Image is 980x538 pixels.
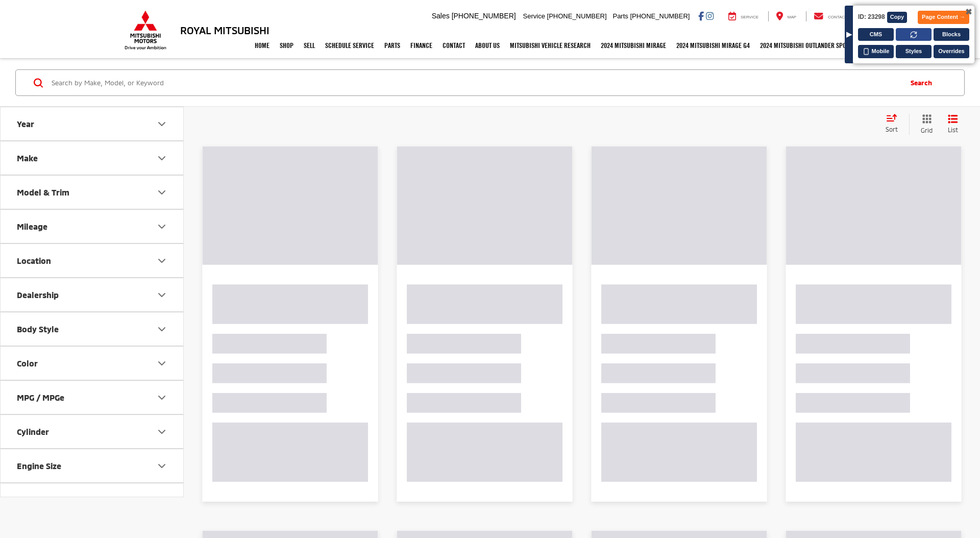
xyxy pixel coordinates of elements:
button: Blocks [934,28,969,41]
button: LocationLocation [1,244,184,277]
button: Overrides [934,45,969,58]
a: Instagram: Click to visit our Instagram page [706,12,714,20]
span: Parts [612,12,628,20]
span: Grid [921,126,933,135]
div: Body Style [156,323,168,335]
a: Parts: Opens in a new tab [379,33,405,58]
h3: Royal Mitsubishi [180,25,269,36]
div: Transmission [156,494,168,506]
span: ✖ [965,8,972,16]
a: Contact [806,11,855,21]
button: Page Content → [918,11,969,24]
a: Home [250,33,275,58]
div: Year [156,118,168,130]
button: MPG / MPGeMPG / MPGe [1,381,184,414]
div: Color [17,358,38,368]
span: [PHONE_NUMBER] [630,12,690,20]
span: Service [523,12,545,20]
button: DealershipDealership [1,278,184,311]
span: Sort [886,126,898,133]
a: Map [768,11,804,21]
button: Styles [896,45,932,58]
button: MakeMake [1,141,184,175]
span: Service [741,15,758,19]
div: MPG / MPGe [156,392,168,404]
div: Cylinder [156,426,168,438]
div: Dealership [17,290,59,300]
button: CMS [858,28,894,41]
a: 2024 Mitsubishi Mirage G4 [671,33,755,58]
div: MPG / MPGe [17,393,64,402]
a: Sell [299,33,320,58]
div: Model & Trim [17,187,69,197]
button: TransmissionTransmission [1,483,184,517]
div: Make [17,153,38,163]
button: CylinderCylinder [1,415,184,448]
a: Shop [275,33,299,58]
button: Select sort value [880,114,909,134]
button: MileageMileage [1,210,184,243]
div: ▶ [845,6,853,63]
a: Contact [437,33,470,58]
button: ColorColor [1,347,184,380]
span: Map [788,15,796,19]
span: [PHONE_NUMBER] [547,12,607,20]
button: Grid View [909,114,940,135]
a: Service [721,11,766,21]
div: Year [17,119,34,129]
button: Body StyleBody Style [1,312,184,346]
div: Engine Size [17,461,61,471]
span: Sales [432,12,450,20]
div: Cylinder [17,427,49,436]
button: Search [900,70,947,95]
input: Search by Make, Model, or Keyword [51,70,900,95]
a: Schedule Service: Opens in a new tab [320,33,379,58]
a: Mitsubishi Vehicle Research [505,33,596,58]
div: Color [156,357,168,370]
span: ID: 23298 [858,13,885,21]
span: Contact [828,15,847,19]
button: YearYear [1,107,184,140]
button: List View [940,114,966,135]
img: Mitsubishi [122,10,168,50]
div: Body Style [17,324,59,334]
div: Mileage [17,222,47,231]
a: Facebook: Click to visit our Facebook page [698,12,704,20]
span: [PHONE_NUMBER] [452,12,516,20]
div: Location [17,256,51,265]
div: Dealership [156,289,168,301]
div: Model & Trim [156,186,168,199]
div: Transmission [17,495,69,505]
button: Model & TrimModel & Trim [1,176,184,209]
button: Copy [887,12,908,23]
a: Finance [405,33,437,58]
div: Location [156,255,168,267]
div: Engine Size [156,460,168,472]
a: About Us [470,33,505,58]
span: List [948,126,958,134]
button: Engine SizeEngine Size [1,449,184,482]
a: 2024 Mitsubishi Outlander SPORT [755,33,857,58]
button: Mobile [858,45,894,58]
div: Make [156,152,168,164]
a: 2024 Mitsubishi Mirage [596,33,671,58]
div: Mileage [156,221,168,233]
